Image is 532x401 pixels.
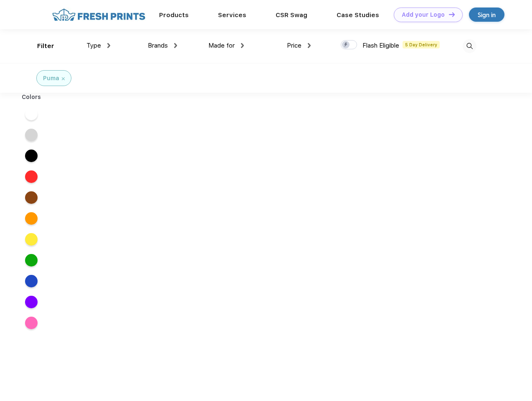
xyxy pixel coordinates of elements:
[208,42,235,49] span: Made for
[449,12,455,17] img: DT
[107,43,110,48] img: dropdown.png
[218,11,246,19] a: Services
[463,39,476,53] img: desktop_search.svg
[287,42,301,49] span: Price
[403,41,440,48] span: 5 Day Delivery
[276,11,307,19] a: CSR Swag
[50,8,148,22] img: fo%20logo%202.webp
[469,8,504,22] a: Sign in
[308,43,311,48] img: dropdown.png
[241,43,244,48] img: dropdown.png
[159,11,189,19] a: Products
[174,43,177,48] img: dropdown.png
[362,42,399,49] span: Flash Eligible
[15,93,48,102] div: Colors
[43,74,59,83] div: Puma
[478,10,496,20] div: Sign in
[62,77,65,80] img: filter_cancel.svg
[37,41,54,51] div: Filter
[86,42,101,49] span: Type
[402,11,445,18] div: Add your Logo
[148,42,168,49] span: Brands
